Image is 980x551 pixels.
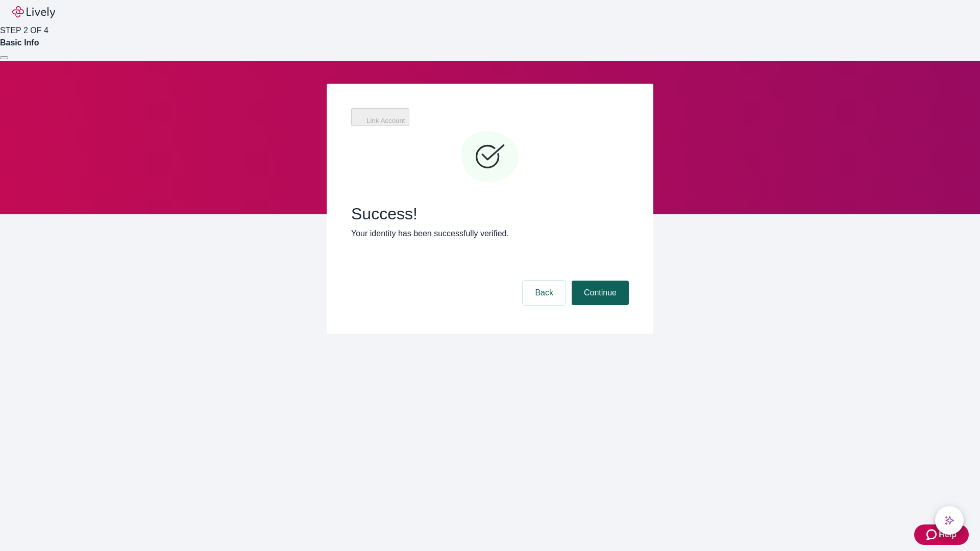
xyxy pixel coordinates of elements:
[572,281,629,305] button: Continue
[351,204,629,223] span: Success!
[939,529,957,541] span: Help
[914,524,969,545] button: Zendesk support iconHelp
[935,506,964,535] button: chat
[351,228,629,240] p: Your identity has been successfully verified.
[523,281,566,305] button: Back
[459,127,521,188] svg: Checkmark icon
[351,108,409,126] button: Link Account
[944,515,954,525] svg: Lively AI Assistant
[12,6,55,18] img: Lively
[926,529,939,541] svg: Zendesk support icon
